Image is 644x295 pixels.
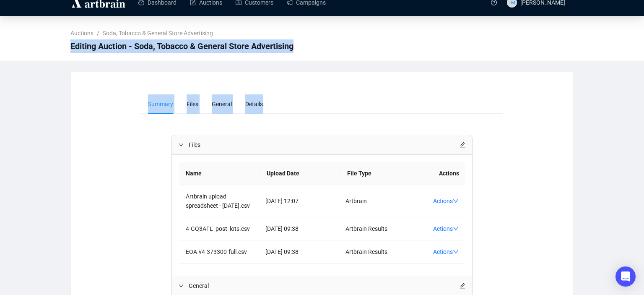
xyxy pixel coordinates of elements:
[101,29,215,38] a: Soda, Tobacco & General Store Advertising
[259,217,339,240] td: [DATE] 09:38
[453,198,459,204] span: down
[245,101,263,107] span: Details
[179,217,259,240] td: 4-GQ3AFL_post_lots.csv
[259,240,339,264] td: [DATE] 09:38
[345,225,387,232] span: Artbrain Results
[340,162,421,185] th: File Type
[97,29,99,38] li: /
[69,29,95,38] a: Auctions
[460,283,465,289] span: edit
[460,142,465,148] span: edit
[433,248,459,255] a: Actions
[179,240,259,264] td: EOA-v4-373300-full.csv
[179,142,184,147] span: expanded
[453,226,459,232] span: down
[179,185,259,217] td: Artbrain upload spreadsheet - [DATE].csv
[148,101,173,107] span: Summary
[345,248,387,255] span: Artbrain Results
[189,140,460,149] span: Files
[433,225,459,232] a: Actions
[260,162,341,185] th: Upload Date
[259,185,339,217] td: [DATE] 12:07
[70,39,293,53] span: Editing Auction - Soda, Tobacco & General Store Advertising
[172,135,473,154] div: Filesedit
[179,283,184,288] span: expanded
[212,101,232,107] span: General
[421,162,466,185] th: Actions
[187,101,198,107] span: Files
[345,198,367,204] span: Artbrain
[453,249,459,255] span: down
[179,162,260,185] th: Name
[433,198,459,204] a: Actions
[615,266,636,287] div: Open Intercom Messenger
[189,281,460,290] span: General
